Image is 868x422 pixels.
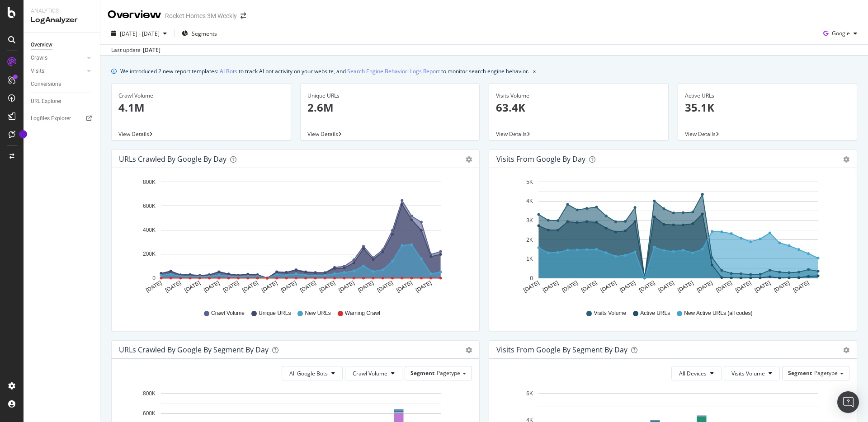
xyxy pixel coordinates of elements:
[118,100,284,115] p: 4.1M
[31,114,94,123] a: Logfiles Explorer
[685,130,716,138] span: View Details
[684,309,752,317] span: New Active URLs (all codes)
[734,280,752,294] text: [DATE]
[108,7,161,23] div: Overview
[164,280,182,294] text: [DATE]
[671,366,722,380] button: All Devices
[522,280,540,294] text: [DATE]
[178,26,221,41] button: Segments
[307,92,473,100] div: Unique URLs
[395,280,413,294] text: [DATE]
[526,237,533,243] text: 2K
[31,80,94,89] a: Conversions
[31,40,94,50] a: Overview
[618,280,637,294] text: [DATE]
[31,7,93,15] div: Analytics
[843,347,849,353] div: gear
[31,97,94,106] a: URL Explorer
[376,280,394,294] text: [DATE]
[773,280,791,294] text: [DATE]
[192,30,217,38] span: Segments
[143,227,156,233] text: 400K
[640,309,670,317] span: Active URLs
[31,114,71,123] div: Logfiles Explorer
[357,280,375,294] text: [DATE]
[679,370,707,377] span: All Devices
[241,13,246,19] div: arrow-right-arrow-left
[118,130,149,138] span: View Details
[437,369,460,377] span: Pagetype
[203,280,221,294] text: [DATE]
[820,26,861,41] button: Google
[305,309,330,317] span: New URLs
[119,345,269,354] div: URLs Crawled by Google By Segment By Day
[143,410,156,417] text: 600K
[31,66,44,76] div: Visits
[338,280,356,294] text: [DATE]
[599,280,618,294] text: [DATE]
[345,309,380,317] span: Warning Crawl
[466,156,472,163] div: gear
[299,280,317,294] text: [DATE]
[410,369,434,377] span: Segment
[143,390,156,397] text: 800K
[220,66,237,76] a: AI Bots
[211,309,245,317] span: Crawl Volume
[111,66,857,76] div: info banner
[282,366,343,380] button: All Google Bots
[731,370,765,377] span: Visits Volume
[638,280,656,294] text: [DATE]
[31,53,85,63] a: Crawls
[814,369,838,377] span: Pagetype
[837,391,859,413] div: Open Intercom Messenger
[120,66,529,76] div: We introduced 2 new report templates: to track AI bot activity on your website, and to monitor se...
[676,280,694,294] text: [DATE]
[260,280,278,294] text: [DATE]
[792,280,810,294] text: [DATE]
[280,280,298,294] text: [DATE]
[345,366,402,380] button: Crawl Volume
[165,11,237,20] div: Rocket Homes 3M Weekly
[526,390,533,397] text: 6K
[496,130,527,138] span: View Details
[347,66,440,76] a: Search Engine Behavior: Logs Report
[31,97,61,106] div: URL Explorer
[143,203,156,209] text: 600K
[318,280,336,294] text: [DATE]
[120,30,160,38] span: [DATE] - [DATE]
[118,92,284,100] div: Crawl Volume
[696,280,714,294] text: [DATE]
[496,345,627,354] div: Visits from Google By Segment By Day
[259,309,291,317] span: Unique URLs
[31,53,47,63] div: Crawls
[685,92,850,100] div: Active URLs
[143,46,160,54] div: [DATE]
[222,280,240,294] text: [DATE]
[542,280,560,294] text: [DATE]
[466,347,472,353] div: gear
[561,280,579,294] text: [DATE]
[145,280,163,294] text: [DATE]
[526,179,533,185] text: 5K
[152,275,156,281] text: 0
[119,175,469,301] svg: A chart.
[307,100,473,115] p: 2.6M
[531,65,538,78] button: close banner
[415,280,433,294] text: [DATE]
[184,280,202,294] text: [DATE]
[19,130,27,138] div: Tooltip anchor
[788,369,812,377] span: Segment
[31,40,52,50] div: Overview
[715,280,733,294] text: [DATE]
[289,370,328,377] span: All Google Bots
[31,66,85,76] a: Visits
[526,198,533,205] text: 4K
[754,280,772,294] text: [DATE]
[496,175,846,301] svg: A chart.
[530,275,533,281] text: 0
[580,280,598,294] text: [DATE]
[843,156,849,163] div: gear
[31,80,61,89] div: Conversions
